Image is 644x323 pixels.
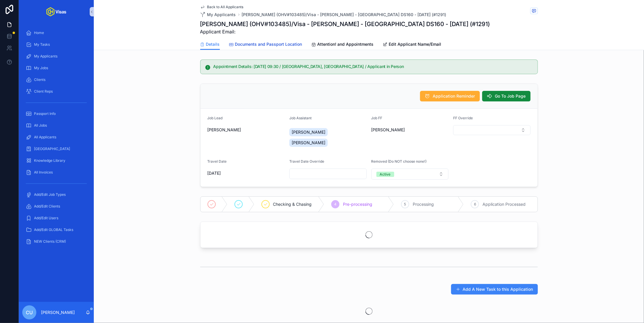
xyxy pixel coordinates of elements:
span: Edit Applicant Name/Email [389,41,441,47]
span: Job FF [371,116,383,120]
a: Back to All Applicants [200,5,244,9]
span: [PERSON_NAME] [208,127,241,133]
span: Travel Date Override [289,159,324,164]
a: My Applicants [200,12,236,18]
span: My Tasks [34,42,50,47]
span: [DATE] [208,170,285,176]
span: FF Override [453,116,473,120]
a: NEW Clients (CRM) [22,236,90,247]
span: Home [34,30,44,35]
a: Details [200,39,220,50]
a: Add/Edit Clients [22,201,90,212]
a: Home [22,28,90,38]
span: Details [206,41,220,47]
span: CU [26,309,33,316]
a: Attention! and Appointments [312,39,374,51]
span: Attention! and Appointments [317,41,374,47]
span: Add/Edit Users [34,216,58,220]
a: My Applicants [22,51,90,62]
p: [PERSON_NAME] [41,310,75,315]
span: Application Reminder [433,93,475,99]
div: scrollable content [19,23,94,254]
button: Go To Job Page [482,91,531,101]
span: Processing [413,201,434,207]
span: 5 [404,202,406,207]
a: Add/Edit GLOBAL Tasks [22,225,90,235]
span: My Applicants [207,12,236,18]
span: [PERSON_NAME] [371,127,405,133]
span: Add/Edit GLOBAL Tasks [34,227,73,232]
span: [PERSON_NAME] [292,140,325,146]
img: App logo [46,7,66,16]
a: Knowledge Library [22,155,90,166]
span: Applicant Email: [200,28,490,35]
div: Active [380,172,391,177]
span: All Invoices [34,170,53,175]
span: All Jobs [34,123,47,128]
span: Add/Edit Job Types [34,192,66,197]
span: NEW Clients (CRM) [34,239,66,244]
span: Clients [34,77,45,82]
span: Documents and Passport Location [235,41,302,47]
span: Job Assistant [289,116,312,120]
span: All Applicants [34,135,56,140]
span: Back to All Applicants [207,5,244,9]
span: Job Lead [208,116,223,120]
a: Add/Edit Job Types [22,189,90,200]
span: 4 [334,202,337,207]
span: [GEOGRAPHIC_DATA] [34,147,70,151]
button: Select Button [371,169,449,180]
a: Passport Info [22,108,90,119]
button: Select Button [453,125,531,135]
a: Client Reps [22,86,90,97]
span: My Jobs [34,66,48,70]
span: Knowledge Library [34,158,65,163]
a: My Jobs [22,63,90,73]
span: Removed (Do NOT choose none!) [371,159,427,164]
h5: Appointment Details: 17/10/2025 09:30 / London, UK / Applicant in Person [213,64,533,69]
a: All Jobs [22,120,90,131]
a: All Applicants [22,132,90,142]
a: [PERSON_NAME] (OHV#103485)/Visa - [PERSON_NAME] - [GEOGRAPHIC_DATA] DS160 - [DATE] (#1291) [242,12,446,18]
span: [PERSON_NAME] [292,129,325,135]
span: 6 [474,202,476,207]
a: [GEOGRAPHIC_DATA] [22,144,90,154]
span: Go To Job Page [495,93,526,99]
span: Checking & Chasing [273,201,312,207]
a: All Invoices [22,167,90,178]
a: My Tasks [22,39,90,50]
button: Application Reminder [420,91,480,101]
span: My Applicants [34,54,57,59]
a: Clients [22,74,90,85]
button: Add A New Task to this Application [451,284,538,295]
span: Application Processed [482,201,526,207]
a: Edit Applicant Name/Email [383,39,441,51]
span: Passport Info [34,111,56,116]
span: Add/Edit Clients [34,204,60,209]
span: Pre-processing [343,201,372,207]
span: Client Reps [34,89,53,94]
h1: [PERSON_NAME] (OHV#103485)/Visa - [PERSON_NAME] - [GEOGRAPHIC_DATA] DS160 - [DATE] (#1291) [200,20,490,28]
a: Add/Edit Users [22,213,90,223]
span: Travel Date [208,159,227,164]
a: Documents and Passport Location [229,39,302,51]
